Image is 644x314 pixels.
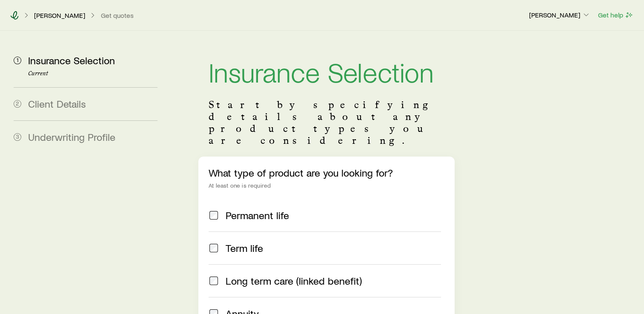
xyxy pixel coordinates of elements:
[28,70,157,77] p: Current
[598,10,634,20] button: Get help
[14,100,21,108] span: 2
[209,182,444,189] div: At least one is required
[529,10,591,20] button: [PERSON_NAME]
[209,58,444,85] h1: Insurance Selection
[209,244,218,252] input: Term life
[14,133,21,141] span: 3
[226,209,289,221] span: Permanent life
[226,242,263,254] span: Term life
[209,211,218,220] input: Permanent life
[100,11,134,20] button: Get quotes
[28,97,86,110] span: Client Details
[529,11,590,19] p: [PERSON_NAME]
[14,57,21,64] span: 1
[28,131,115,143] span: Underwriting Profile
[209,167,444,179] p: What type of product are you looking for?
[34,11,85,20] p: [PERSON_NAME]
[28,54,115,66] span: Insurance Selection
[226,275,362,287] span: Long term care (linked benefit)
[209,277,218,285] input: Long term care (linked benefit)
[209,99,444,146] p: Start by specifying details about any product types you are considering.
